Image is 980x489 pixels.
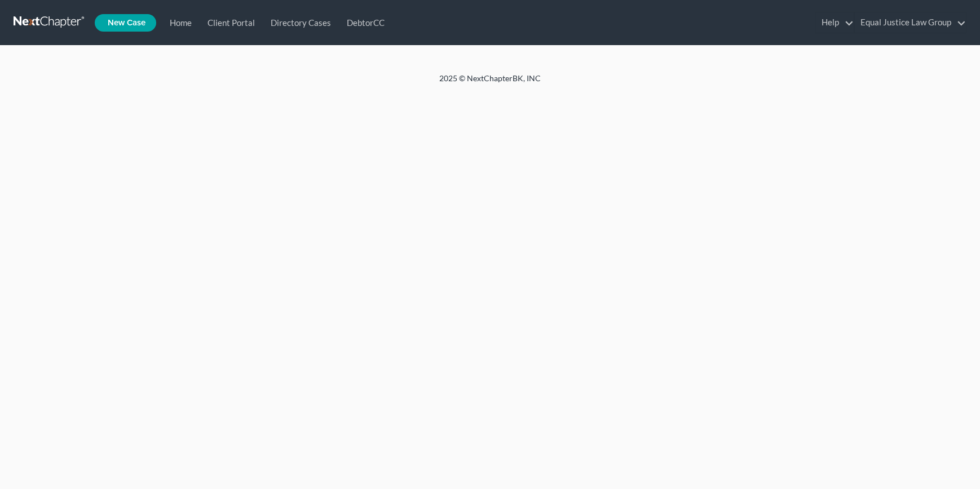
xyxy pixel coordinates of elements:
a: Client Portal [197,12,261,33]
a: Equal Justice Law Group [855,12,966,33]
a: DebtorCC [337,12,390,33]
a: Directory Cases [261,12,337,33]
div: 2025 © NextChapterBK, INC [169,73,811,93]
a: Home [160,12,197,33]
a: Help [816,12,854,33]
new-legal-case-button: New Case [95,14,156,32]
